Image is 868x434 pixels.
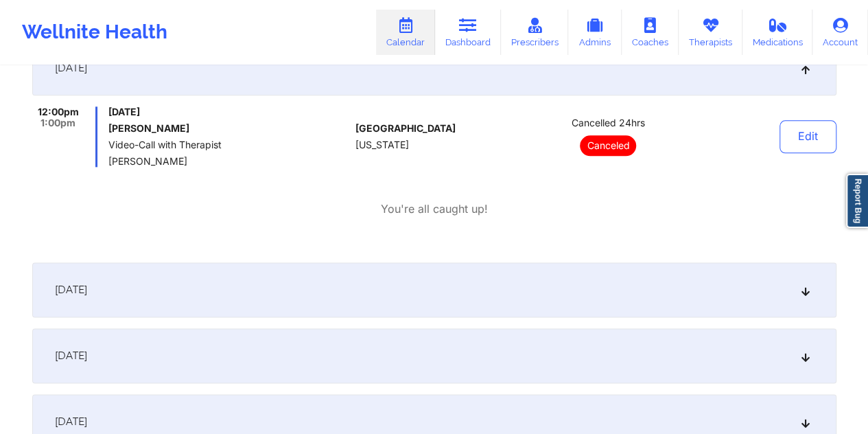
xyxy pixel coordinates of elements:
p: You're all caught up! [381,201,488,217]
span: Video-Call with Therapist [108,139,349,150]
a: Prescribers [501,10,569,55]
h6: [PERSON_NAME] [108,123,349,134]
a: Therapists [679,10,742,55]
span: [DATE] [55,415,87,429]
a: Account [812,10,868,55]
span: [DATE] [55,283,87,297]
span: [DATE] [55,349,87,363]
span: 1:00pm [40,117,75,128]
span: [DATE] [55,61,87,75]
a: Report Bug [846,174,868,228]
a: Dashboard [435,10,501,55]
a: Admins [568,10,622,55]
button: Edit [779,120,836,153]
a: Medications [742,10,813,55]
span: 12:00pm [38,106,79,117]
span: [DATE] [108,106,349,117]
span: [PERSON_NAME] [108,156,349,167]
span: [US_STATE] [355,139,408,150]
span: [GEOGRAPHIC_DATA] [355,123,455,134]
a: Coaches [622,10,679,55]
p: Canceled [580,135,636,156]
span: Cancelled 24hrs [572,117,645,128]
a: Calendar [376,10,435,55]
